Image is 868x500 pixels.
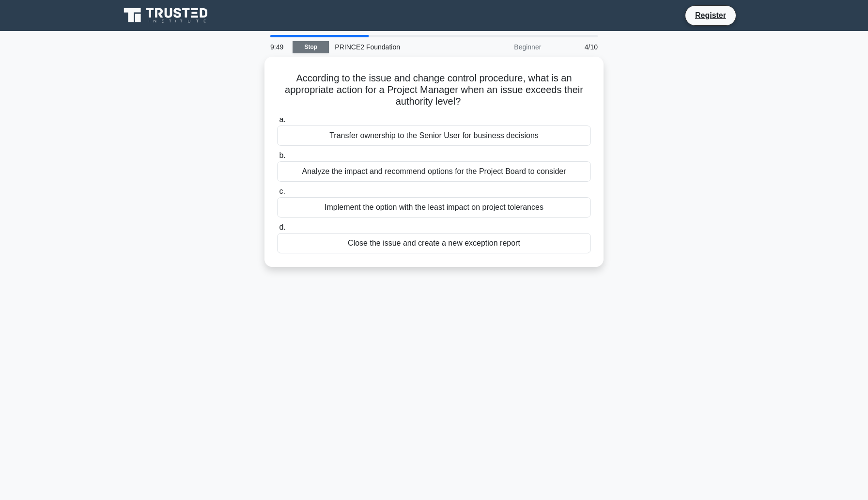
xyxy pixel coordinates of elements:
[462,37,547,57] div: Beginner
[279,115,285,124] span: a.
[293,41,329,53] a: Stop
[279,223,285,231] span: d.
[689,9,732,21] a: Register
[547,37,604,57] div: 4/10
[264,37,293,57] div: 9:49
[277,197,591,218] div: Implement the option with the least impact on project tolerances
[279,187,285,195] span: c.
[277,233,591,253] div: Close the issue and create a new exception report
[277,125,591,146] div: Transfer ownership to the Senior User for business decisions
[329,37,462,57] div: PRINCE2 Foundation
[276,72,592,108] h5: According to the issue and change control procedure, what is an appropriate action for a Project ...
[279,151,285,159] span: b.
[277,161,591,182] div: Analyze the impact and recommend options for the Project Board to consider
